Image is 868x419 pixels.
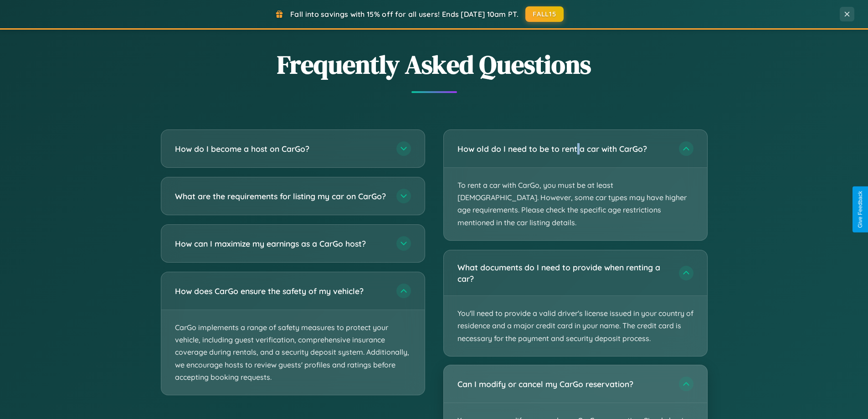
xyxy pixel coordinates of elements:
span: Fall into savings with 15% off for all users! Ends [DATE] 10am PT. [290,10,519,19]
h3: How does CarGo ensure the safety of my vehicle? [175,285,387,297]
h2: Frequently Asked Questions [161,47,708,82]
p: CarGo implements a range of safety measures to protect your vehicle, including guest verification... [161,310,425,395]
h3: What are the requirements for listing my car on CarGo? [175,191,387,202]
h3: What documents do I need to provide when renting a car? [457,262,670,284]
h3: Can I modify or cancel my CarGo reservation? [457,378,670,389]
p: To rent a car with CarGo, you must be at least [DEMOGRAPHIC_DATA]. However, some car types may ha... [444,168,707,240]
h3: How old do I need to be to rent a car with CarGo? [457,143,670,155]
h3: How can I maximize my earnings as a CarGo host? [175,238,387,249]
div: Give Feedback [857,191,863,228]
p: You'll need to provide a valid driver's license issued in your country of residence and a major c... [444,296,707,356]
h3: How do I become a host on CarGo? [175,143,387,155]
button: FALL15 [525,6,564,22]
